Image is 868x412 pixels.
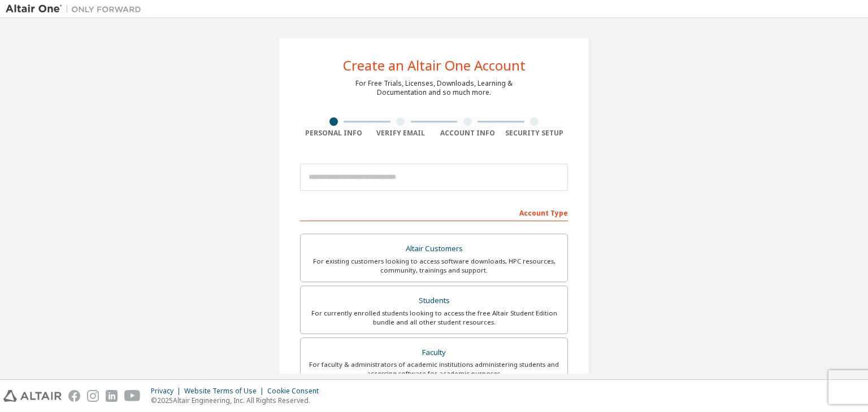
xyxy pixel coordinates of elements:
[3,390,62,402] img: altair_logo.svg
[355,79,513,97] div: For Free Trials, Licenses, Downloads, Learning & Documentation and so much more.
[367,129,435,138] div: Verify Email
[343,59,526,72] div: Create an Altair One Account
[300,129,367,138] div: Personal Info
[434,129,501,138] div: Account Info
[6,3,147,15] img: Altair One
[307,309,561,327] div: For currently enrolled students looking to access the free Altair Student Edition bundle and all ...
[307,241,561,257] div: Altair Customers
[151,387,184,396] div: Privacy
[184,387,267,396] div: Website Terms of Use
[307,293,561,309] div: Students
[68,390,80,402] img: facebook.svg
[307,257,561,275] div: For existing customers looking to access software downloads, HPC resources, community, trainings ...
[300,203,568,221] div: Account Type
[307,345,561,361] div: Faculty
[307,360,561,378] div: For faculty & administrators of academic institutions administering students and accessing softwa...
[87,390,99,402] img: instagram.svg
[501,129,568,138] div: Security Setup
[124,390,141,402] img: youtube.svg
[267,387,325,396] div: Cookie Consent
[151,396,325,405] p: © 2025 Altair Engineering, Inc. All Rights Reserved.
[106,390,118,402] img: linkedin.svg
